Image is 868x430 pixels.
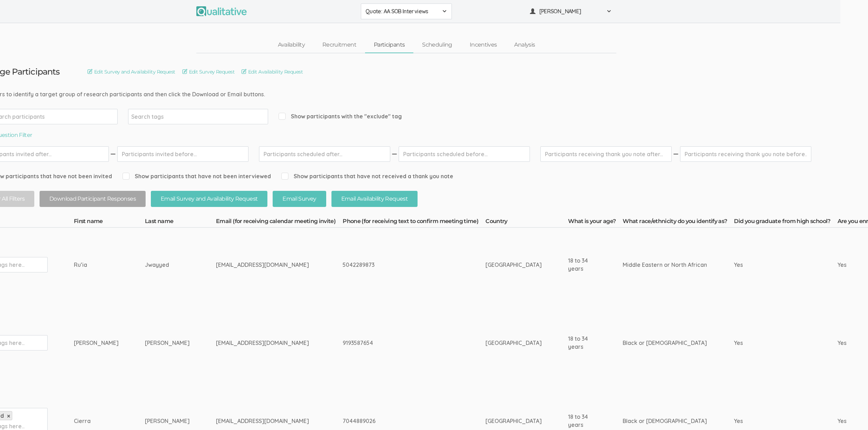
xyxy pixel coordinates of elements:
a: Availability [269,37,314,53]
input: Participants receiving thank you note after... [540,146,672,162]
img: dash.svg [391,146,398,162]
div: 5042289873 [343,261,459,269]
div: Yes [734,261,811,269]
a: Participants [365,37,413,53]
input: Participants scheduled before... [399,146,530,162]
a: × [7,413,10,419]
div: Middle Eastern or North African [623,261,708,269]
div: [EMAIL_ADDRESS][DOMAIN_NAME] [216,417,316,425]
div: [GEOGRAPHIC_DATA] [485,339,542,347]
div: Yes [734,417,811,425]
a: Analysis [505,37,544,53]
img: dash.svg [672,146,679,162]
button: Email Survey and Availability Request [151,191,267,207]
th: Email (for receiving calendar meeting invite) [216,217,343,227]
div: [GEOGRAPHIC_DATA] [485,261,542,269]
a: Incentives [461,37,506,53]
input: Search tags [131,112,175,121]
img: Qualitative [196,6,247,16]
th: What is your age? [568,217,623,227]
button: Email Survey [273,191,326,207]
div: [PERSON_NAME] [145,339,190,347]
span: Show participants that have not received a thank you note [281,172,453,180]
span: Quote: AA SOB Interviews [365,7,438,15]
button: Quote: AA SOB Interviews [361,4,452,19]
div: 18 to 34 years [568,257,596,273]
th: Country [485,217,568,227]
div: [EMAIL_ADDRESS][DOMAIN_NAME] [216,339,316,347]
th: Phone (for receiving text to confirm meeting time) [343,217,485,227]
input: Participants invited before... [117,146,248,162]
button: Download Participant Responses [40,191,146,207]
div: 18 to 34 years [568,413,596,429]
div: [PERSON_NAME] [74,339,119,347]
span: [PERSON_NAME] [539,7,602,15]
div: Yes [734,339,811,347]
div: Jwayyed [145,261,190,269]
span: Show participants that have not been interviewed [122,172,271,180]
div: Ru’ia [74,261,119,269]
th: Last name [145,217,216,227]
div: [EMAIL_ADDRESS][DOMAIN_NAME] [216,261,316,269]
div: Black or [DEMOGRAPHIC_DATA] [623,339,708,347]
div: 7044889026 [343,417,459,425]
div: 18 to 34 years [568,335,596,351]
a: Edit Survey Request [182,68,234,76]
th: Did you graduate from high school? [734,217,837,227]
th: What race/ethnicity do you identify as? [623,217,734,227]
div: [GEOGRAPHIC_DATA] [485,417,542,425]
a: Edit Availability Request [241,68,303,76]
div: [PERSON_NAME] [145,417,190,425]
button: Email Availability Request [331,191,418,207]
iframe: Chat Widget [833,396,868,430]
button: [PERSON_NAME] [525,4,616,19]
div: Black or [DEMOGRAPHIC_DATA] [623,417,708,425]
span: Show participants with the "exclude" tag [279,112,402,120]
a: Scheduling [413,37,461,53]
th: First name [74,217,145,227]
img: dash.svg [110,146,117,162]
div: Cierra [74,417,119,425]
input: Participants scheduled after... [259,146,390,162]
div: 9193587654 [343,339,459,347]
a: Edit Survey and Availability Request [87,68,175,76]
a: Recruitment [314,37,365,53]
input: Participants receiving thank you note before... [680,146,811,162]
